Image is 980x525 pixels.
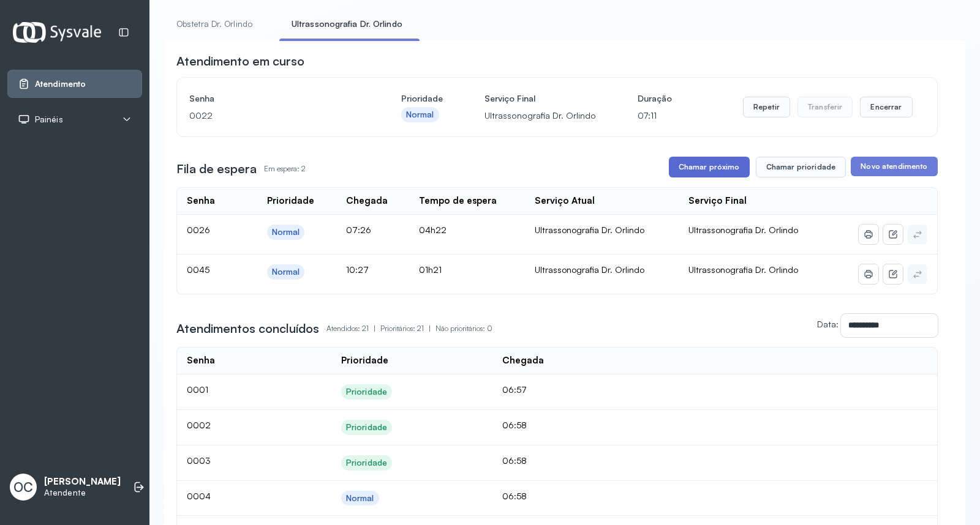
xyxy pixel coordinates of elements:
[187,455,211,466] span: 0003
[502,455,527,466] span: 06:58
[176,320,319,337] h3: Atendimentos concluídos
[346,195,388,207] div: Chegada
[189,107,360,124] p: 0022
[187,420,211,430] span: 0002
[346,458,387,468] div: Prioridade
[272,267,300,277] div: Normal
[406,110,434,120] div: Normal
[851,157,937,176] button: Novo atendimento
[189,90,360,107] h4: Senha
[797,97,853,117] button: Transferir
[419,195,497,207] div: Tempo de espera
[484,90,596,107] h4: Serviço Final
[176,53,304,70] h3: Atendimento em curso
[535,195,595,207] div: Serviço Atual
[638,90,672,107] h4: Duração
[187,264,209,275] span: 0045
[419,225,447,235] span: 04h22
[688,225,798,235] span: Ultrassonografia Dr. Orlindo
[502,355,544,367] div: Chegada
[374,324,375,333] span: |
[326,320,380,337] p: Atendidos: 21
[176,160,257,177] h3: Fila de espera
[187,225,210,235] span: 0026
[187,195,215,207] div: Senha
[484,107,596,124] p: Ultrassonografia Dr. Orlindo
[401,90,443,107] h4: Prioridade
[535,225,669,236] div: Ultrassonografia Dr. Orlindo
[743,97,790,117] button: Repetir
[346,493,374,504] div: Normal
[688,264,798,275] span: Ultrassonografia Dr. Orlindo
[264,160,306,177] p: Em espera: 2
[419,264,442,275] span: 01h21
[346,264,369,275] span: 10:27
[346,422,387,433] div: Prioridade
[35,79,86,89] span: Atendimento
[638,107,672,124] p: 07:11
[341,355,388,367] div: Prioridade
[164,14,265,34] a: Obstetra Dr. Orlindo
[272,227,300,237] div: Normal
[13,22,101,42] img: Logotipo do estabelecimento
[279,14,415,34] a: Ultrassonografia Dr. Orlindo
[187,384,208,395] span: 0001
[187,355,215,367] div: Senha
[44,488,121,498] p: Atendente
[502,491,527,501] span: 06:58
[502,384,527,395] span: 06:57
[756,157,846,177] button: Chamar prioridade
[18,78,132,90] a: Atendimento
[688,195,747,207] div: Serviço Final
[346,387,387,397] div: Prioridade
[435,320,492,337] p: Não prioritários: 0
[502,420,527,430] span: 06:58
[346,225,371,235] span: 07:26
[44,476,121,488] p: [PERSON_NAME]
[380,320,435,337] p: Prioritários: 21
[669,157,750,177] button: Chamar próximo
[429,324,431,333] span: |
[267,195,314,207] div: Prioridade
[35,114,63,125] span: Painéis
[860,97,912,117] button: Encerrar
[535,264,669,275] div: Ultrassonografia Dr. Orlindo
[817,319,839,329] label: Data:
[187,491,211,501] span: 0004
